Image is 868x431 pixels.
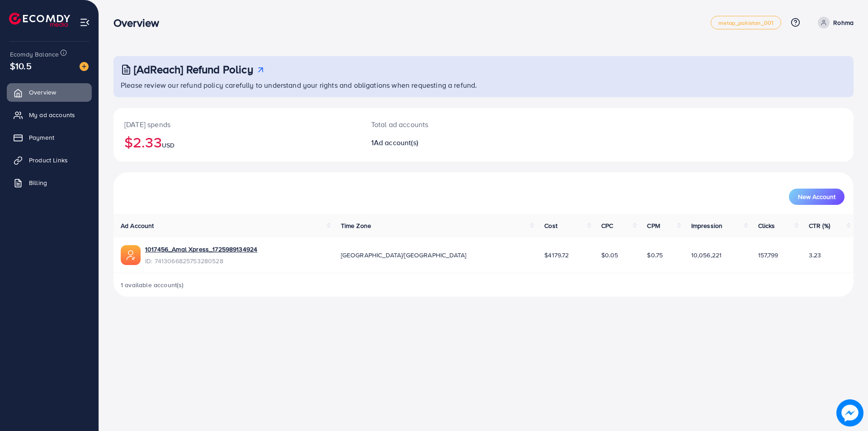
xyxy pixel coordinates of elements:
span: Clicks [758,221,775,230]
span: Time Zone [341,221,371,230]
a: Overview [7,83,92,101]
p: [DATE] spends [124,119,349,130]
img: ic-ads-acc.e4c84228.svg [121,245,141,265]
h2: $2.33 [124,133,349,151]
span: CPM [647,221,660,230]
a: Product Links [7,151,92,169]
a: My ad accounts [7,106,92,124]
span: 3.23 [809,251,821,260]
a: Payment [7,128,92,147]
span: $0.05 [601,251,618,260]
img: logo [9,13,70,27]
span: New Account [798,194,835,200]
span: 10,056,221 [691,251,722,260]
span: 1 available account(s) [121,280,184,289]
span: Cost [544,221,557,230]
span: Payment [29,133,54,142]
span: Impression [691,221,723,230]
span: Ad Account [121,221,154,230]
h2: 1 [371,138,534,147]
p: Total ad accounts [371,119,534,130]
span: My ad accounts [29,110,75,119]
span: Product Links [29,156,68,165]
span: metap_pakistan_001 [718,20,774,26]
span: $10.5 [10,59,32,72]
span: $4179.72 [544,251,569,260]
a: metap_pakistan_001 [711,16,781,29]
h3: Overview [113,16,166,29]
span: $0.75 [647,251,663,260]
span: ID: 7413066825753280528 [145,256,257,265]
span: USD [162,141,175,150]
img: image [836,399,863,426]
a: 1017456_Amal Xpress_1725989134924 [145,245,257,254]
a: Billing [7,174,92,192]
span: Ad account(s) [374,137,418,147]
p: Please review our refund policy carefully to understand your rights and obligations when requesti... [121,80,848,90]
span: CTR (%) [809,221,830,230]
img: image [80,62,89,71]
img: menu [80,17,90,28]
span: [GEOGRAPHIC_DATA]/[GEOGRAPHIC_DATA] [341,251,467,260]
span: Billing [29,178,47,187]
h3: [AdReach] Refund Policy [134,63,253,76]
p: Rohma [833,17,854,28]
span: Overview [29,88,56,97]
a: Rohma [814,17,854,28]
span: CPC [601,221,613,230]
button: New Account [789,189,844,205]
span: Ecomdy Balance [10,50,59,59]
span: 157,799 [758,251,778,260]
